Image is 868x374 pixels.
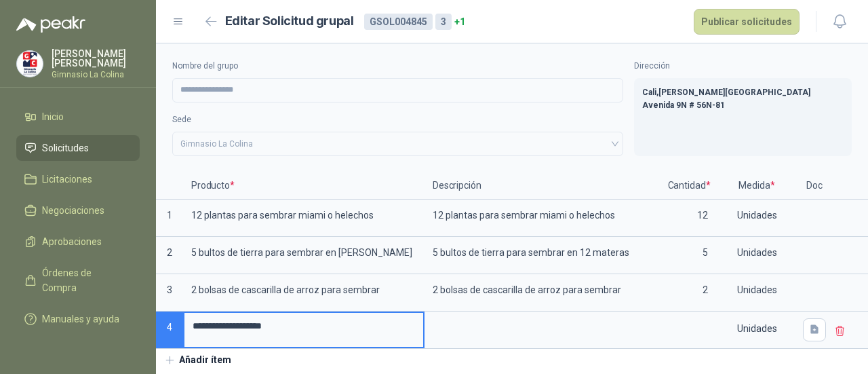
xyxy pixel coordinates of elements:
a: Aprobaciones [16,229,140,255]
p: 2 [662,274,716,312]
p: Cali , [PERSON_NAME][GEOGRAPHIC_DATA] [642,86,844,99]
p: 4 [156,312,183,349]
a: Licitaciones [16,166,140,192]
a: Manuales y ayuda [16,306,140,332]
h2: Editar Solicitud grupal [225,12,354,31]
button: Añadir ítem [156,349,239,372]
span: Licitaciones [42,172,92,187]
p: 12 plantas para sembrar miami o helechos [183,200,425,237]
label: Dirección [634,60,852,73]
div: GSOL004845 [364,14,433,30]
img: Company Logo [17,51,43,77]
img: Logo peakr [16,16,85,33]
p: Avenida 9N # 56N-81 [642,99,844,112]
p: Unidades [716,200,797,237]
p: [PERSON_NAME] [PERSON_NAME] [52,49,140,68]
p: Unidades [716,274,797,312]
p: 5 bultos de tierra para sembrar en 12 materas [425,237,662,274]
p: 12 plantas para sembrar miami o helechos [425,200,662,237]
span: Órdenes de Compra [42,265,127,295]
p: Unidades [716,237,797,274]
p: 12 [662,200,716,237]
p: 1 [156,200,183,237]
label: Nombre del grupo [172,60,623,73]
div: 3 [435,14,452,30]
a: Órdenes de Compra [16,260,140,301]
p: 5 [662,237,716,274]
p: Producto [183,172,425,200]
span: Solicitudes [42,141,89,155]
span: Inicio [42,109,64,124]
div: Unidades [717,313,796,344]
span: Aprobaciones [42,234,102,249]
p: 2 [156,237,183,274]
a: Negociaciones [16,198,140,223]
span: Gimnasio La Colina [180,134,615,154]
p: Doc [797,172,831,200]
label: Sede [172,113,623,126]
p: 2 bolsas de cascarilla de arroz para sembrar [425,274,662,312]
a: Solicitudes [16,135,140,161]
a: Inicio [16,104,140,130]
p: 5 bultos de tierra para sembrar en [PERSON_NAME] [183,237,425,274]
span: Negociaciones [42,203,104,218]
button: Publicar solicitudes [694,9,800,35]
p: 2 bolsas de cascarilla de arroz para sembrar [183,274,425,312]
p: 3 [156,274,183,312]
p: Descripción [425,172,662,200]
span: + 1 [454,14,465,29]
p: Cantidad [662,172,716,200]
p: Gimnasio La Colina [52,71,140,79]
span: Manuales y ayuda [42,312,119,326]
p: Medida [716,172,797,200]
